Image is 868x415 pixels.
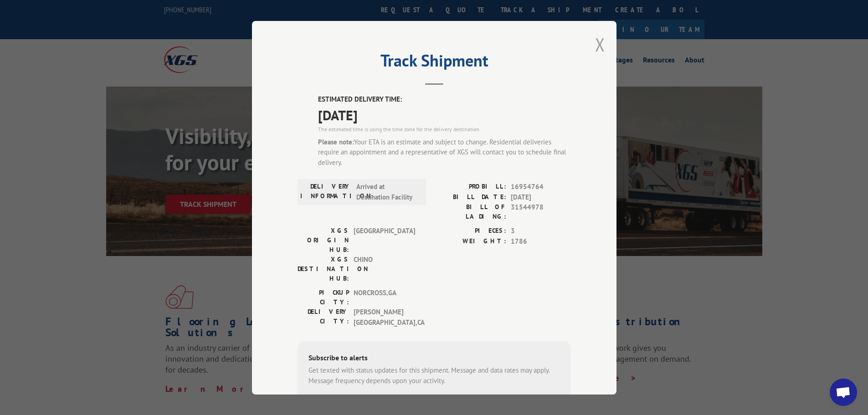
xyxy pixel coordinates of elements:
[308,352,560,365] div: Subscribe to alerts
[354,255,415,283] span: CHINO
[830,379,857,406] div: Open chat
[511,236,571,246] span: 1786
[511,182,571,192] span: 16954764
[354,288,415,307] span: NORCROSS , GA
[298,307,349,328] label: DELIVERY CITY:
[318,137,571,168] div: Your ETA is an estimate and subject to change. Residential deliveries require an appointment and ...
[434,182,506,192] label: PROBILL:
[318,104,571,125] span: [DATE]
[595,32,605,56] button: Close modal
[298,288,349,307] label: PICKUP CITY:
[511,192,571,202] span: [DATE]
[298,226,349,255] label: XGS ORIGIN HUB:
[308,365,560,386] div: Get texted with status updates for this shipment. Message and data rates may apply. Message frequ...
[354,226,415,255] span: [GEOGRAPHIC_DATA]
[300,182,352,202] label: DELIVERY INFORMATION:
[318,94,571,105] label: ESTIMATED DELIVERY TIME:
[434,226,506,236] label: PIECES:
[511,226,571,236] span: 3
[356,182,418,202] span: Arrived at Destination Facility
[434,236,506,246] label: WEIGHT:
[511,202,571,221] span: 31544978
[318,125,571,133] div: The estimated time is using the time zone for the delivery destination.
[434,192,506,202] label: BILL DATE:
[354,307,415,328] span: [PERSON_NAME][GEOGRAPHIC_DATA] , CA
[318,137,354,146] strong: Please note:
[298,54,571,72] h2: Track Shipment
[298,255,349,283] label: XGS DESTINATION HUB:
[434,202,506,221] label: BILL OF LADING:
